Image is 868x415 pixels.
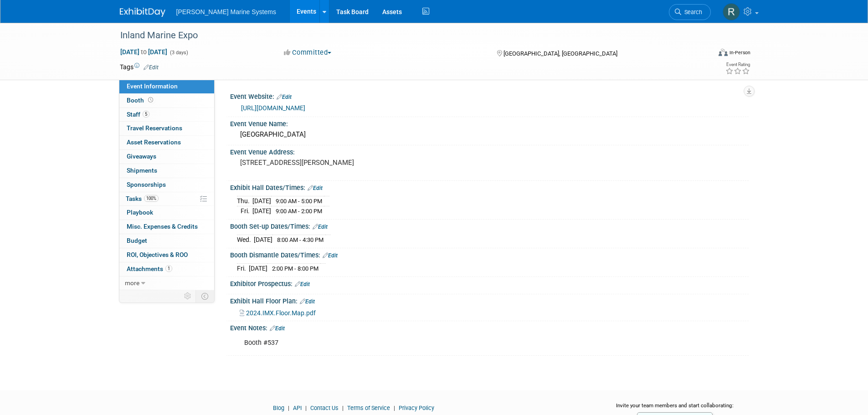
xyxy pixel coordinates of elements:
[127,97,155,104] span: Booth
[144,64,159,71] a: Edit
[127,181,166,188] span: Sponsorships
[139,48,148,56] span: to
[119,234,214,248] a: Budget
[669,4,711,20] a: Search
[240,159,436,167] pre: [STREET_ADDRESS][PERSON_NAME]
[127,237,147,244] span: Budget
[230,145,749,157] div: Event Venue Address:
[119,248,214,262] a: ROI, Objectives & ROO
[323,252,338,259] a: Edit
[119,277,214,290] a: more
[165,265,172,272] span: 1
[249,264,267,273] td: [DATE]
[127,111,149,118] span: Staff
[119,122,214,135] a: Travel Reservations
[143,111,149,118] span: 5
[127,265,172,272] span: Attachments
[254,235,272,245] td: [DATE]
[230,248,749,260] div: Booth Dismantle Dates/Times:
[127,124,182,132] span: Travel Reservations
[719,49,728,56] img: Format-Inperson.png
[120,62,159,72] td: Tags
[125,279,139,287] span: more
[313,224,328,230] a: Edit
[300,298,315,305] a: Edit
[277,236,324,243] span: 8:00 AM - 4:30 PM
[308,185,323,191] a: Edit
[252,196,271,206] td: [DATE]
[126,195,159,202] span: Tasks
[127,138,181,146] span: Asset Reservations
[277,94,292,100] a: Edit
[180,290,196,302] td: Personalize Event Tab Strip
[127,251,188,258] span: ROI, Objectives & ROO
[117,27,697,44] div: Inland Marine Expo
[276,198,322,205] span: 9:00 AM - 5:00 PM
[237,196,252,206] td: Thu.
[146,97,155,103] span: Booth not reserved yet
[127,153,156,160] span: Giveaways
[276,208,322,215] span: 9:00 AM - 2:00 PM
[238,334,648,352] div: Booth #537
[119,108,214,122] a: Staff5
[729,49,750,56] div: In-Person
[230,321,749,333] div: Event Notes:
[657,47,751,61] div: Event Format
[119,80,214,93] a: Event Information
[725,62,750,67] div: Event Rating
[119,150,214,164] a: Giveaways
[270,325,285,332] a: Edit
[127,167,157,174] span: Shipments
[340,405,346,411] span: |
[681,9,702,15] span: Search
[195,290,214,302] td: Toggle Event Tabs
[119,178,214,192] a: Sponsorships
[144,195,159,202] span: 100%
[241,104,305,112] a: [URL][DOMAIN_NAME]
[120,8,165,17] img: ExhibitDay
[127,209,153,216] span: Playbook
[310,405,339,411] a: Contact Us
[237,128,742,142] div: [GEOGRAPHIC_DATA]
[120,48,168,56] span: [DATE] [DATE]
[119,220,214,234] a: Misc. Expenses & Credits
[273,405,284,411] a: Blog
[230,220,749,231] div: Booth Set-up Dates/Times:
[281,48,335,57] button: Committed
[230,90,749,102] div: Event Website:
[246,309,316,317] span: 2024.IMX.Floor.Map.pdf
[293,405,302,411] a: API
[237,235,254,245] td: Wed.
[286,405,292,411] span: |
[119,192,214,206] a: Tasks100%
[230,181,749,193] div: Exhibit Hall Dates/Times:
[347,405,390,411] a: Terms of Service
[230,277,749,289] div: Exhibitor Prospectus:
[119,164,214,178] a: Shipments
[127,223,198,230] span: Misc. Expenses & Credits
[723,3,740,20] img: Rachel Howard
[272,265,318,272] span: 2:00 PM - 8:00 PM
[399,405,434,411] a: Privacy Policy
[119,262,214,276] a: Attachments1
[119,136,214,149] a: Asset Reservations
[119,206,214,220] a: Playbook
[230,294,749,306] div: Exhibit Hall Floor Plan:
[503,50,617,57] span: [GEOGRAPHIC_DATA], [GEOGRAPHIC_DATA]
[230,117,749,128] div: Event Venue Name:
[127,82,178,90] span: Event Information
[237,264,249,273] td: Fri.
[391,405,397,411] span: |
[252,206,271,216] td: [DATE]
[295,281,310,287] a: Edit
[303,405,309,411] span: |
[240,309,316,317] a: 2024.IMX.Floor.Map.pdf
[119,94,214,108] a: Booth
[176,8,276,15] span: [PERSON_NAME] Marine Systems
[237,206,252,216] td: Fri.
[169,50,188,56] span: (3 days)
